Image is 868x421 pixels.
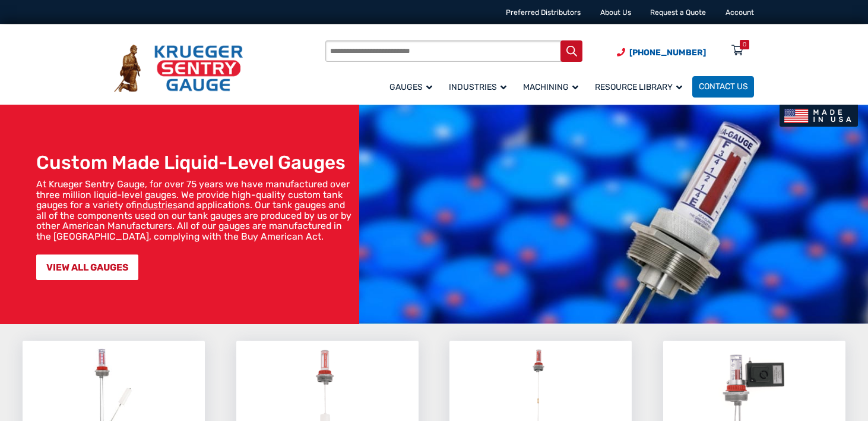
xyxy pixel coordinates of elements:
img: Made In USA [780,105,857,127]
a: VIEW ALL GAUGES [36,255,138,280]
p: At Krueger Sentry Gauge, for over 75 years we have manufactured over three million liquid-level g... [36,179,354,241]
a: Industries [442,74,517,99]
a: Contact Us [692,76,754,98]
img: Krueger Sentry Gauge [114,45,243,92]
a: About Us [600,8,631,17]
span: Gauges [389,82,432,92]
a: Machining [517,74,588,99]
span: Resource Library [595,82,682,92]
img: bg_hero_bannerksentry [359,105,868,324]
span: [PHONE_NUMBER] [629,48,706,58]
a: Gauges [383,74,442,99]
a: Preferred Distributors [506,8,581,17]
a: industries [137,199,178,211]
a: Account [726,8,754,17]
span: Industries [449,82,506,92]
span: Contact Us [699,82,748,92]
a: Resource Library [588,74,692,99]
div: 0 [743,40,746,49]
span: Machining [523,82,578,92]
h1: Custom Made Liquid-Level Gauges [36,152,354,174]
a: Phone Number (920) 434-8860 [617,46,706,59]
a: Request a Quote [650,8,706,17]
